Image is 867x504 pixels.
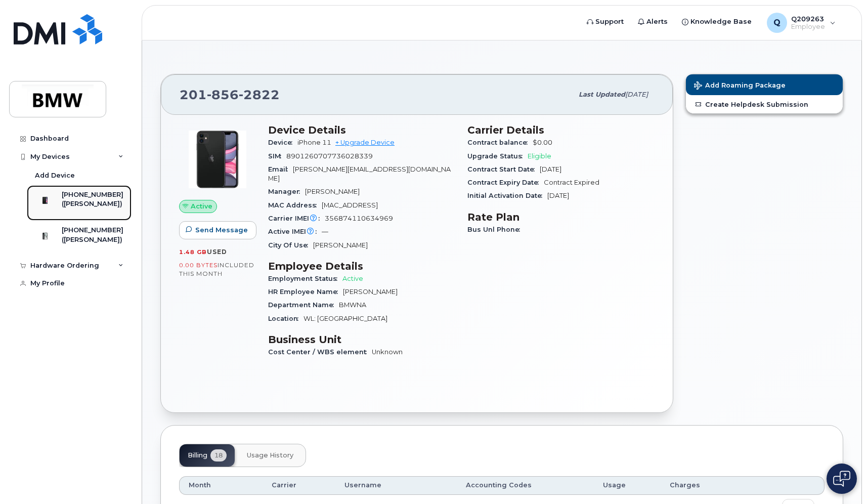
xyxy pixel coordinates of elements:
[268,165,451,182] span: [PERSON_NAME][EMAIL_ADDRESS][DOMAIN_NAME]
[268,201,322,209] span: MAC Address
[268,301,339,309] span: Department Name
[322,201,378,209] span: [MAC_ADDRESS]
[325,215,393,222] span: 356874110634969
[547,192,569,199] span: [DATE]
[268,124,455,136] h3: Device Details
[533,139,552,146] span: $0.00
[322,228,328,235] span: —
[313,241,368,249] span: [PERSON_NAME]
[268,188,305,195] span: Manager
[579,91,625,98] span: Last updated
[268,275,342,282] span: Employment Status
[594,476,661,494] th: Usage
[686,74,843,95] button: Add Roaming Package
[179,221,256,239] button: Send Message
[661,476,740,494] th: Charges
[694,81,786,91] span: Add Roaming Package
[686,95,843,113] a: Create Helpdesk Submission
[268,288,343,296] span: HR Employee Name
[467,124,655,136] h3: Carrier Details
[239,87,280,102] span: 2822
[268,260,455,272] h3: Employee Details
[467,165,540,173] span: Contract Start Date
[191,201,212,211] span: Active
[207,248,227,256] span: used
[247,451,293,459] span: Usage History
[268,348,372,356] span: Cost Center / WBS element
[467,179,544,186] span: Contract Expiry Date
[207,87,239,102] span: 856
[833,471,850,487] img: Open chat
[467,139,533,146] span: Contract balance
[286,152,373,160] span: 8901260707736028339
[467,226,525,233] span: Bus Unl Phone
[342,275,363,282] span: Active
[625,91,648,98] span: [DATE]
[297,139,331,146] span: iPhone 11
[268,241,313,249] span: City Of Use
[304,315,387,322] span: WL: [GEOGRAPHIC_DATA]
[187,129,248,190] img: iPhone_11.jpg
[467,211,655,223] h3: Rate Plan
[467,152,528,160] span: Upgrade Status
[544,179,599,186] span: Contract Expired
[335,139,395,146] a: + Upgrade Device
[268,315,304,322] span: Location
[343,288,398,296] span: [PERSON_NAME]
[179,248,207,256] span: 1.48 GB
[372,348,403,356] span: Unknown
[263,476,335,494] th: Carrier
[180,87,280,102] span: 201
[195,225,248,235] span: Send Message
[179,262,218,269] span: 0.00 Bytes
[339,301,366,309] span: BMWNA
[305,188,360,195] span: [PERSON_NAME]
[268,139,297,146] span: Device
[268,228,322,235] span: Active IMEI
[457,476,594,494] th: Accounting Codes
[335,476,457,494] th: Username
[467,192,547,199] span: Initial Activation Date
[268,215,325,222] span: Carrier IMEI
[540,165,561,173] span: [DATE]
[268,333,455,346] h3: Business Unit
[528,152,551,160] span: Eligible
[179,476,263,494] th: Month
[268,165,293,173] span: Email
[268,152,286,160] span: SIM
